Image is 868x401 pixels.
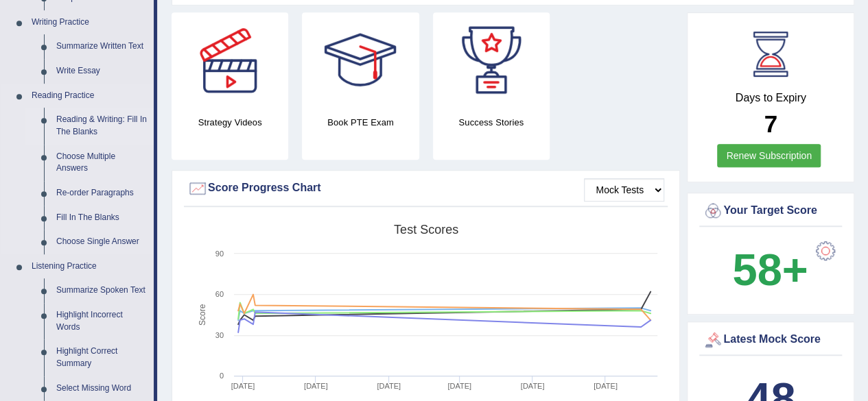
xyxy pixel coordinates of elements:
[304,382,328,390] tspan: [DATE]
[732,245,808,295] b: 58+
[50,278,154,303] a: Summarize Spoken Text
[377,382,401,390] tspan: [DATE]
[50,206,154,230] a: Fill In The Blanks
[50,145,154,181] a: Choose Multiple Answers
[521,382,545,390] tspan: [DATE]
[25,254,154,279] a: Listening Practice
[433,115,550,130] h4: Success Stories
[50,34,154,59] a: Summarize Written Text
[703,92,838,104] h4: Days to Expiry
[50,230,154,254] a: Choose Single Answer
[302,115,419,130] h4: Book PTE Exam
[215,290,224,298] text: 60
[198,304,207,326] tspan: Score
[703,201,838,221] div: Your Target Score
[215,331,224,339] text: 30
[231,382,255,390] tspan: [DATE]
[220,372,224,380] text: 0
[50,181,154,206] a: Re-order Paragraphs
[187,178,664,199] div: Score Progress Chart
[447,382,471,390] tspan: [DATE]
[717,144,821,167] a: Renew Subscription
[594,382,618,390] tspan: [DATE]
[394,223,458,236] tspan: Test scores
[25,84,154,108] a: Reading Practice
[703,330,838,350] div: Latest Mock Score
[50,376,154,401] a: Select Missing Word
[25,10,154,35] a: Writing Practice
[764,110,777,137] b: 7
[215,250,224,258] text: 90
[50,303,154,339] a: Highlight Incorrect Words
[172,115,288,130] h4: Strategy Videos
[50,108,154,144] a: Reading & Writing: Fill In The Blanks
[50,339,154,376] a: Highlight Correct Summary
[50,59,154,84] a: Write Essay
